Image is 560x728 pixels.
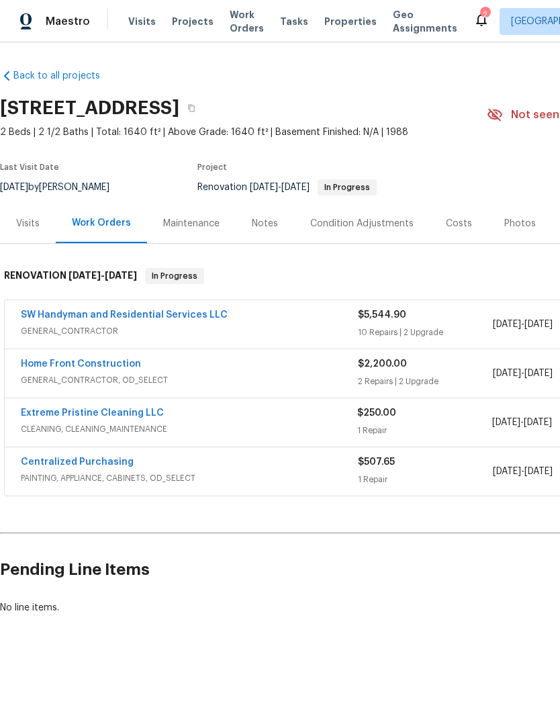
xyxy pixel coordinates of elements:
[310,217,414,230] div: Condition Adjustments
[357,408,396,418] span: $250.00
[21,422,357,436] span: CLEANING, CLEANING_MAINTENANCE
[105,271,137,280] span: [DATE]
[524,418,552,427] span: [DATE]
[493,369,521,378] span: [DATE]
[480,8,489,21] div: 2
[358,473,493,486] div: 1 Repair
[524,320,553,329] span: [DATE]
[358,359,407,369] span: $2,200.00
[21,457,134,467] a: Centralized Purchasing
[72,216,131,230] div: Work Orders
[146,269,203,283] span: In Progress
[319,183,375,191] span: In Progress
[21,373,358,387] span: GENERAL_CONTRACTOR, OD_SELECT
[16,217,40,230] div: Visits
[358,375,493,388] div: 2 Repairs | 2 Upgrade
[492,418,520,427] span: [DATE]
[493,467,521,476] span: [DATE]
[493,367,553,380] span: -
[21,324,358,338] span: GENERAL_CONTRACTOR
[68,271,101,280] span: [DATE]
[446,217,472,230] div: Costs
[504,217,536,230] div: Photos
[492,416,552,429] span: -
[493,465,553,478] span: -
[21,408,164,418] a: Extreme Pristine Cleaning LLC
[172,15,214,28] span: Projects
[280,17,308,26] span: Tasks
[524,467,553,476] span: [DATE]
[21,310,228,320] a: SW Handyman and Residential Services LLC
[357,424,492,437] div: 1 Repair
[358,326,493,339] div: 10 Repairs | 2 Upgrade
[68,271,137,280] span: -
[324,15,377,28] span: Properties
[250,183,278,192] span: [DATE]
[524,369,553,378] span: [DATE]
[281,183,310,192] span: [DATE]
[4,268,137,284] h6: RENOVATION
[358,457,395,467] span: $507.65
[21,359,141,369] a: Home Front Construction
[46,15,90,28] span: Maestro
[163,217,220,230] div: Maintenance
[393,8,457,35] span: Geo Assignments
[493,320,521,329] span: [DATE]
[128,15,156,28] span: Visits
[493,318,553,331] span: -
[197,183,377,192] span: Renovation
[21,471,358,485] span: PAINTING, APPLIANCE, CABINETS, OD_SELECT
[250,183,310,192] span: -
[197,163,227,171] span: Project
[252,217,278,230] div: Notes
[230,8,264,35] span: Work Orders
[179,96,203,120] button: Copy Address
[358,310,406,320] span: $5,544.90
